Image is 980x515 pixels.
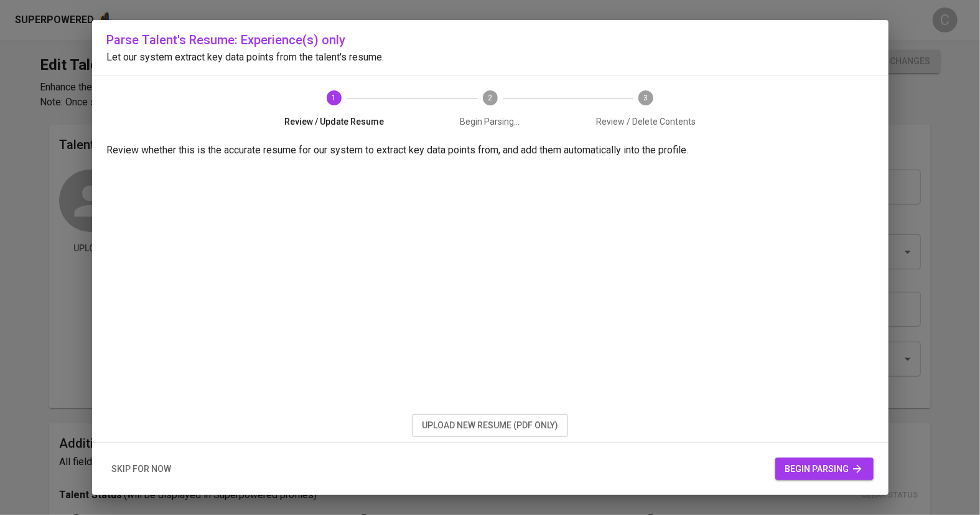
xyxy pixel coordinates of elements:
span: upload new resume (pdf only) [422,418,558,433]
button: upload new resume (pdf only) [412,414,568,437]
span: Review / Update Resume [261,115,408,128]
h6: Parse Talent's Resume: Experience(s) only [107,30,874,50]
text: 3 [644,94,648,102]
span: skip for now [112,461,172,477]
p: Review whether this is the accurate resume for our system to extract key data points from, and ad... [107,143,874,158]
span: begin parsing [785,461,864,477]
span: Review / Delete Contents [573,115,719,128]
button: begin parsing [775,458,874,481]
text: 2 [488,94,492,102]
p: Let our system extract key data points from the talent's resume. [107,50,874,65]
span: Begin Parsing... [417,115,563,128]
button: skip for now [107,458,177,481]
text: 1 [332,94,336,102]
iframe: 16b00e3e28defd77487f053c3f5ffb49.pdf [107,163,874,412]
